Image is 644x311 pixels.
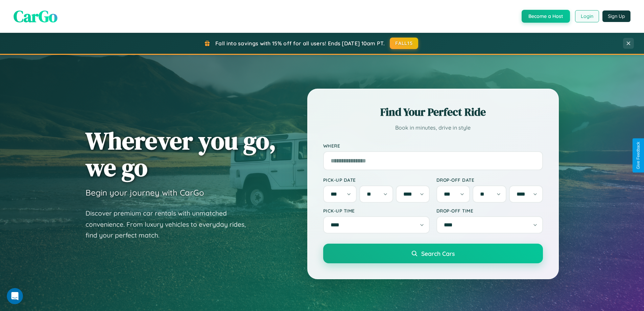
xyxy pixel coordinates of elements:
p: Discover premium car rentals with unmatched convenience. From luxury vehicles to everyday rides, ... [86,208,255,241]
button: Login [575,10,599,22]
p: Book in minutes, drive in style [323,123,543,133]
button: Sign Up [602,10,630,22]
span: CarGo [14,5,57,27]
label: Where [323,143,543,149]
button: Search Cars [323,244,543,263]
iframe: Intercom live chat [7,288,23,304]
h3: Begin your journey with CarGo [86,187,204,198]
div: Give Feedback [636,142,641,169]
span: Search Cars [421,250,455,257]
span: Fall into savings with 15% off for all users! Ends [DATE] 10am PT. [215,40,385,47]
label: Pick-up Time [323,208,430,214]
button: FALL15 [390,38,418,49]
label: Pick-up Date [323,177,430,183]
label: Drop-off Date [436,177,543,183]
label: Drop-off Time [436,208,543,214]
button: Become a Host [522,10,570,23]
h2: Find Your Perfect Ride [323,105,543,119]
h1: Wherever you go, we go [86,127,276,181]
